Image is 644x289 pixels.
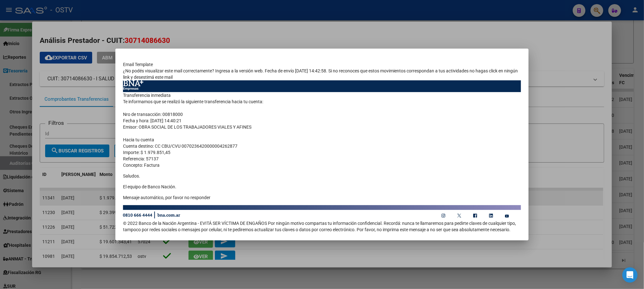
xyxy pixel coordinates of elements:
p: Saludos. [123,173,521,179]
img: linkedin de banco nación [489,214,493,218]
img: facebook de banco nación [473,214,477,218]
img: twitter de banco nación [457,214,461,218]
p: El equipo de Banco Nación. [123,184,521,190]
img: Banco nación [123,80,143,91]
img: youtube de banco nación [505,215,509,217]
img: instagram de banco nación [442,214,445,218]
p: Mensaje automático, por favor no responder [123,194,521,201]
td: © 2022 Banco de la Nación Argentina - EVITÁ SER VÍCTIMA DE ENGAÑOS Por ningún motivo compartas tu... [123,220,521,233]
div: Email Template [123,61,521,233]
div: Open Intercom Messenger [622,267,638,283]
img: Numero de atencion 08106664444 o web www.bna.com.ar [123,212,180,219]
td: Transferencia inmediata Te informamos que se realizó la siguiente transferencia hacia tu cuenta: ... [123,92,521,205]
td: ¿No podés visualizar este mail correctamente? Ingresa a la versión web. Fecha de envío [DATE] 14:... [123,68,521,80]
